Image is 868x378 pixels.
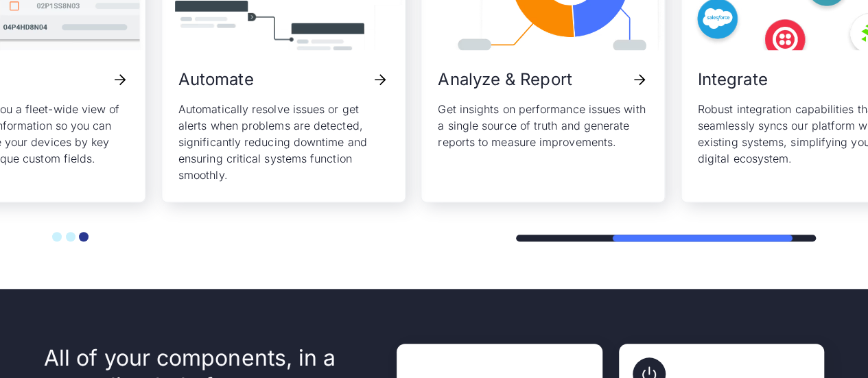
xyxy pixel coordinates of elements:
p: Get insights on performance issues with a single source of truth and generate reports to measure ... [438,101,648,150]
button: Go to slide 2 [66,232,75,241]
h3: Integrate [698,67,768,93]
h3: Automate [178,67,254,93]
button: Go to slide 1 [52,232,62,241]
h3: Analyze & Report [438,67,572,93]
p: Automatically resolve issues or get alerts when problems are detected, significantly reducing dow... [178,101,388,183]
button: Go to slide 3 [79,232,89,241]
